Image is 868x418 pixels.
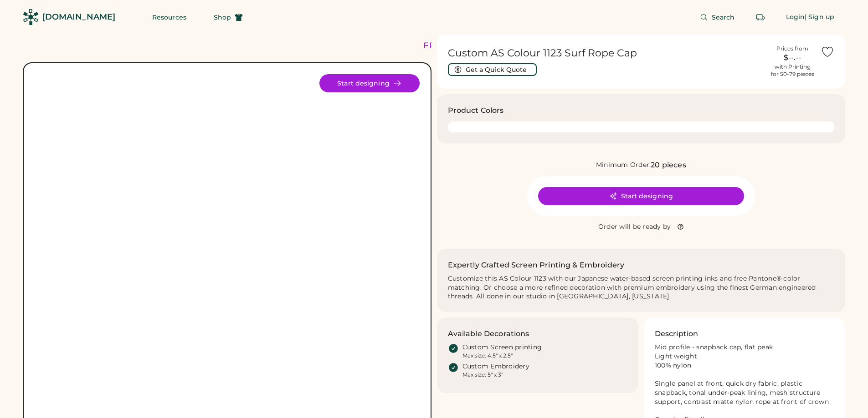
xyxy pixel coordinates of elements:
div: Login [786,13,805,22]
button: Retrieve an order [751,8,770,26]
h3: Description [655,328,699,339]
div: $--.-- [770,52,815,63]
div: Custom Screen printing [462,343,542,352]
button: Shop [203,8,254,26]
div: FREE SHIPPING [423,40,502,52]
h2: Expertly Crafted Screen Printing & Embroidery [448,260,625,271]
img: Rendered Logo - Screens [23,9,39,25]
div: Customize this AS Colour 1123 with our Japanese water-based screen printing inks and free Pantone... [448,274,835,302]
div: Max size: 4.5" x 2.5" [462,352,513,359]
div: [DOMAIN_NAME] [42,11,115,23]
button: Search [689,8,746,26]
div: 20 pieces [651,160,686,171]
div: Prices from [776,45,808,52]
span: Search [712,14,735,20]
div: Order will be ready by [598,222,671,232]
button: Get a Quick Quote [448,63,537,76]
h3: Available Decorations [448,328,529,339]
div: Minimum Order: [596,161,651,170]
button: Start designing [538,187,744,205]
h1: Custom AS Colour 1123 Surf Rope Cap [448,47,765,60]
h3: Product Colors [448,105,504,116]
div: with Printing for 50-79 pieces [771,63,814,78]
span: Shop [214,14,231,20]
div: | Sign up [805,13,834,22]
button: Start designing [319,74,420,92]
div: Custom Embroidery [462,362,529,371]
div: Max size: 5" x 3" [462,371,503,378]
button: Resources [141,8,197,26]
